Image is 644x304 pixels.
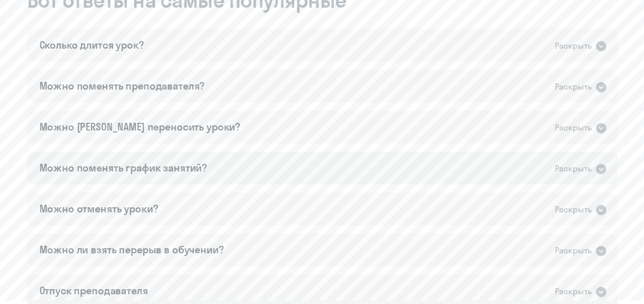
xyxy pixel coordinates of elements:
div: Раскрыть [555,39,592,52]
div: Можно [PERSON_NAME] переносить уроки? [39,120,240,134]
div: Можно отменять уроки? [39,202,158,216]
div: Можно поменять график занятий? [39,161,207,175]
div: Раскрыть [555,80,592,93]
div: Можно поменять преподавателя? [39,79,205,93]
div: Раскрыть [555,121,592,134]
div: Сколько длится урок? [39,38,144,52]
div: Можно ли взять перерыв в обучении? [39,243,224,257]
div: Раскрыть [555,244,592,257]
div: Раскрыть [555,285,592,298]
div: Отпуск преподавателя [39,284,148,298]
div: Раскрыть [555,203,592,216]
div: Раскрыть [555,162,592,175]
